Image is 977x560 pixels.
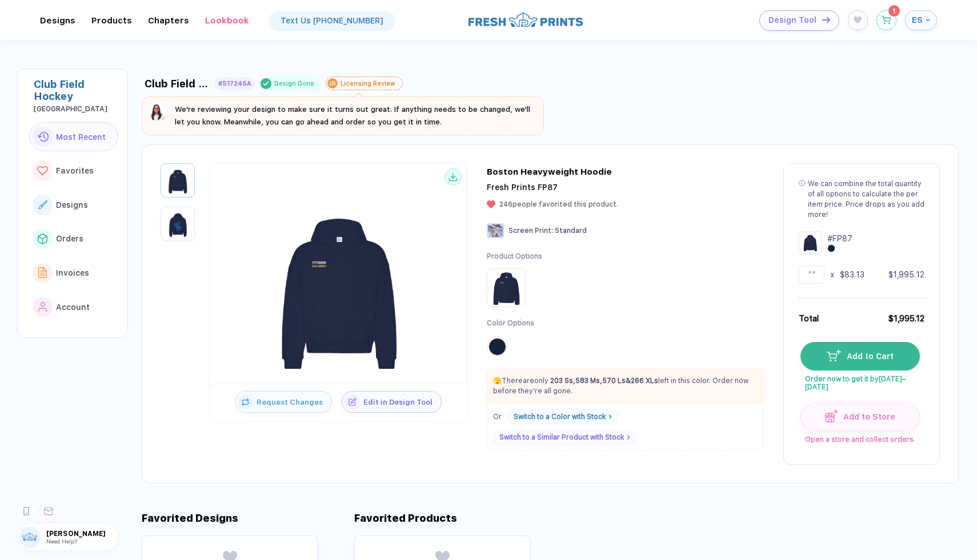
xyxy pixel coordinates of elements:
div: Licensing Review [341,80,395,87]
img: 0ce0a909-119a-465f-8c79-5877bc6982d1_nt_back_1757458918964.jpg [163,210,192,238]
button: link to iconFavorites [29,156,118,186]
div: Switch to a Color with Stock [514,413,606,421]
div: # FP87 [827,233,852,244]
a: Text Us [PHONE_NUMBER] [269,11,395,30]
span: Screen Print : [508,227,553,235]
span: Request Changes [253,398,331,406]
div: Text Us [PHONE_NUMBER] [281,16,383,25]
div: $83.13 [840,269,864,280]
div: #517245A [218,80,251,87]
div: LookbookToggle dropdown menu chapters [205,15,249,26]
img: 0ce0a909-119a-465f-8c79-5877bc6982d1_nt_front_1757458918955.jpg [247,195,430,377]
div: University of Pittsburgh [34,105,118,113]
span: ES [912,15,923,25]
a: Switch to a Similar Product with Stock [493,430,637,445]
span: Invoices [56,268,89,277]
span: Add to Store [838,412,896,421]
span: 1 [892,7,895,14]
strong: 570 Ls [602,377,626,385]
span: Fresh Prints FP87 [487,183,558,192]
img: icon [827,349,841,361]
div: $1,995.12 [888,269,924,280]
button: link to iconAccount [29,292,118,322]
div: Switch to a Similar Product with Stock [499,433,624,441]
span: Standard [555,227,587,235]
span: Design Tool [768,15,816,25]
div: We can combine the total quantity of all options to calculate the per item price. Price drops as ... [808,179,924,220]
button: iconAdd to Store [800,402,920,431]
img: link to icon [38,200,47,209]
img: icon [825,409,838,422]
img: link to icon [37,166,48,176]
button: link to iconDesigns [29,190,118,220]
div: ProductsToggle dropdown menu [91,15,132,26]
img: logo [469,11,583,29]
img: link to icon [38,267,47,278]
div: $1,995.12 [888,312,924,325]
span: & [602,377,631,385]
img: link to icon [38,302,47,312]
img: 0ce0a909-119a-465f-8c79-5877bc6982d1_nt_front_1757458918955.jpg [163,166,192,195]
span: Need Help? [46,538,77,545]
button: iconRequest Changes [235,391,332,413]
img: link to icon [38,233,47,244]
button: We're reviewing your design to make sure it turns out great. If anything needs to be changed, we'... [149,103,537,128]
img: sophie [149,103,167,122]
div: Total [799,312,819,325]
img: icon [238,394,253,410]
span: , [575,377,602,385]
strong: 583 Ms [575,377,600,385]
span: Order now to get it by [DATE]–[DATE] [800,370,919,391]
strong: 203 Ss [550,377,573,385]
span: [PERSON_NAME] [46,530,118,538]
span: Edit in Design Tool [360,398,441,406]
div: Club Field Hockey [145,78,210,90]
button: iconAdd to Cart [800,342,920,370]
img: link to icon [37,132,49,142]
img: Design Group Summary Cell [799,231,822,254]
sup: 1 [888,5,900,17]
div: Favorited Products [354,512,457,524]
span: Account [56,303,90,312]
span: 246 people favorited this product. [499,200,618,208]
div: x [830,269,834,280]
span: Orders [56,234,83,243]
span: Or [493,413,502,421]
button: link to iconInvoices [29,258,118,288]
div: Boston Heavyweight Hoodie [487,167,612,177]
button: iconEdit in Design Tool [342,391,442,413]
img: user profile [19,526,41,548]
div: Color Options [487,319,542,328]
button: link to iconMost Recent [29,122,118,152]
span: We're reviewing your design to make sure it turns out great. If anything needs to be changed, we'... [175,105,530,126]
span: Add to Cart [841,352,894,361]
img: icon [345,394,360,410]
span: Most Recent [56,132,106,142]
span: Open a store and collect orders. [800,431,919,444]
div: Lookbook [205,15,249,26]
div: Design Done [274,79,314,88]
span: 🫣 [493,377,502,385]
img: Product Option [489,271,523,305]
button: ES [905,10,937,30]
span: Favorites [56,166,94,175]
button: Design Toolicon [759,10,839,31]
div: DesignsToggle dropdown menu [40,15,75,26]
a: Switch to a Color with Stock [507,409,619,424]
span: Designs [56,200,88,210]
div: Favorited Designs [142,512,238,524]
img: icon [822,17,830,23]
p: There are only left in this color. Order now before they're all gone. [487,376,763,396]
div: ChaptersToggle dropdown menu chapters [148,15,189,26]
button: link to iconOrders [29,224,118,254]
div: Club Field Hockey [34,78,118,102]
div: Product Options [487,252,542,261]
img: Screen Print [487,223,504,238]
strong: 266 XLs [631,377,658,385]
span: , [550,377,575,385]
